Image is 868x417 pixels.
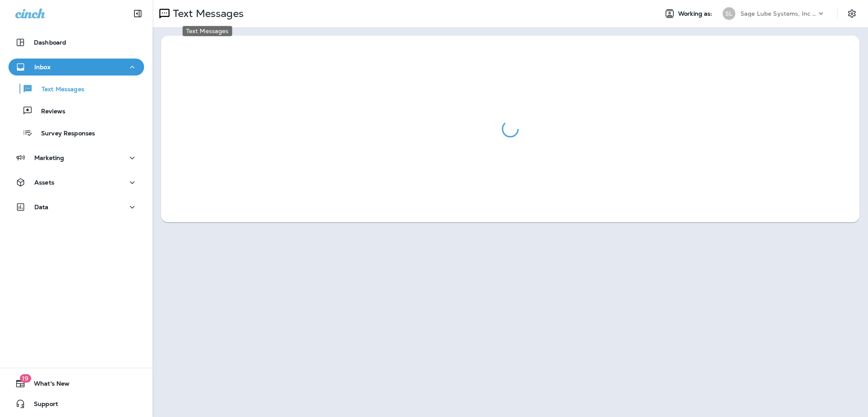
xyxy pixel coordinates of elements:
button: Marketing [8,149,144,166]
p: Survey Responses [33,130,95,138]
p: Data [34,204,49,210]
p: Marketing [34,154,64,161]
p: Text Messages [170,7,244,20]
button: Settings [844,6,860,21]
button: Inbox [8,59,144,76]
span: What's New [25,380,70,390]
span: Working as: [678,10,714,17]
button: Assets [8,174,144,191]
p: Inbox [34,64,50,70]
p: Dashboard [34,39,66,46]
p: Reviews [33,108,65,116]
button: Reviews [8,102,144,120]
button: Data [8,199,144,215]
div: Text Messages [183,26,232,36]
p: Text Messages [33,86,84,94]
p: Sage Lube Systems, Inc dba LOF Xpress Oil Change [740,10,817,17]
p: Assets [34,179,54,186]
span: Support [25,400,58,411]
button: Survey Responses [8,124,144,142]
button: Collapse Sidebar [126,5,150,22]
button: Support [8,395,144,412]
button: 19What's New [8,375,144,392]
button: Text Messages [8,80,144,98]
button: Dashboard [8,34,144,51]
div: SL [723,7,735,20]
span: 19 [19,374,31,383]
